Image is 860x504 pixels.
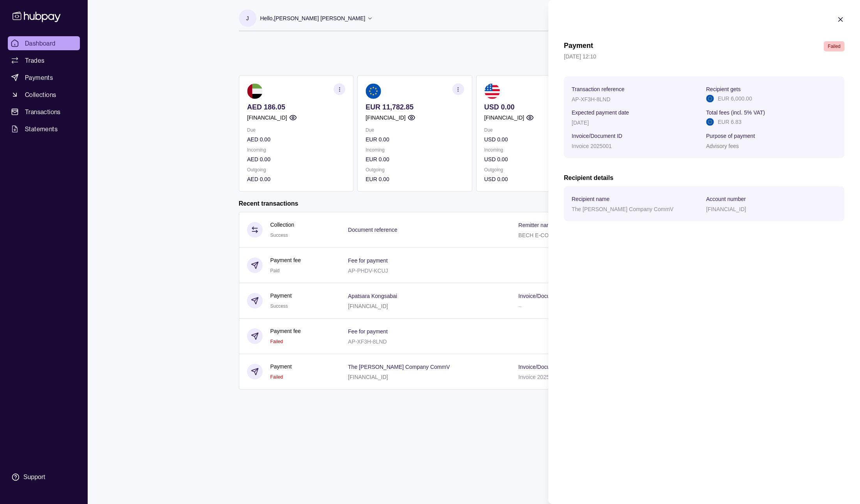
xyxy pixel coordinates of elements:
[706,143,739,149] p: Advisory fees
[572,120,589,126] p: [DATE]
[718,94,752,103] p: EUR 6,000.00
[572,86,625,92] p: Transaction reference
[706,86,741,92] p: Recipient gets
[564,174,844,182] h2: Recipient details
[706,118,714,126] img: eu
[828,44,841,49] span: Failed
[706,133,755,139] p: Purpose of payment
[572,143,612,149] p: Invoice 2025001
[564,52,844,61] p: [DATE] 12:10
[572,133,622,139] p: Invoice/Document ID
[706,109,765,116] p: Total fees (incl. 5% VAT)
[564,41,593,51] h1: Payment
[572,206,673,212] p: The [PERSON_NAME] Company CommV
[572,196,609,202] p: Recipient name
[572,109,629,116] p: Expected payment date
[572,96,611,102] p: AP-XF3H-8LND
[706,206,746,212] p: [FINANCIAL_ID]
[706,95,714,102] img: eu
[706,196,746,202] p: Account number
[718,118,742,126] p: EUR 6.83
